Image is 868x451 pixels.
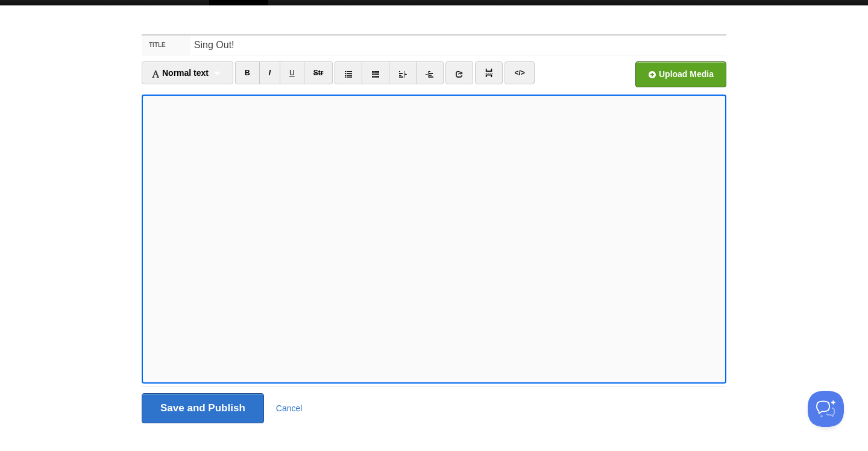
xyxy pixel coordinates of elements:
input: Save and Publish [142,393,264,423]
img: pagebreak-icon.png [485,69,493,77]
a: B [235,61,260,84]
label: Title [142,36,190,55]
iframe: Help Scout Beacon - Open [808,391,844,427]
a: Str [304,61,333,84]
span: Normal text [151,68,209,78]
a: </> [505,61,534,84]
a: Cancel [276,403,303,413]
a: U [280,61,304,84]
a: I [259,61,280,84]
del: Str [313,69,324,77]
